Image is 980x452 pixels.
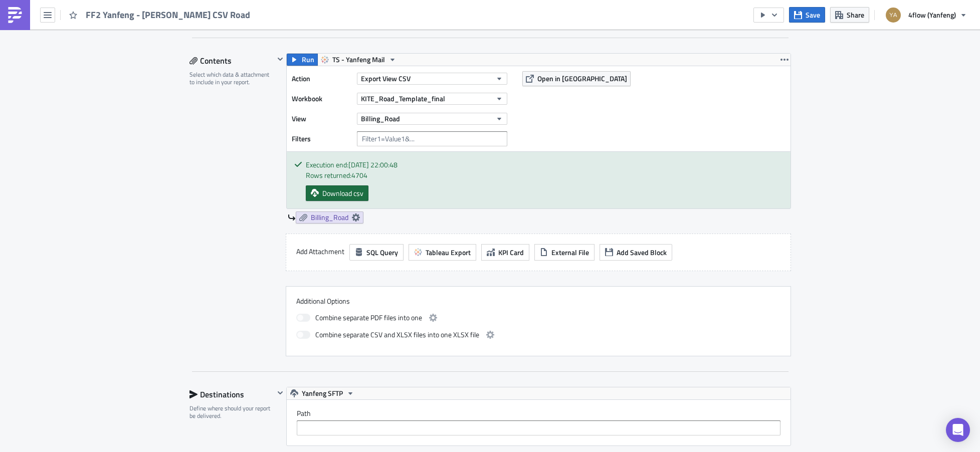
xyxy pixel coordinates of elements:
button: Tableau Export [409,244,476,261]
button: Hide content [274,387,286,399]
button: KITE_Road_Template_final [357,93,507,105]
button: KPI Card [481,244,529,261]
label: Add Attachment [296,244,344,259]
span: Run [302,54,314,66]
span: Billing_Road [361,113,400,124]
span: Add Saved Block [617,247,667,258]
span: Yanfeng SFTP [302,387,343,399]
a: Billing_Road [296,211,363,223]
span: Open in [GEOGRAPHIC_DATA] [537,73,627,84]
label: Workbook [292,91,352,106]
img: Avatar [885,7,902,24]
span: Save [806,10,820,20]
input: Filter1=Value1&... [357,131,507,146]
span: External File [551,247,589,258]
button: External File [534,244,595,261]
button: Save [789,7,825,23]
button: TS - Yanfeng Mail [317,54,400,66]
span: Share [847,10,864,20]
button: Run [287,54,318,66]
span: TS - Yanfeng Mail [332,54,385,66]
div: Define where should your report be delivered. [189,404,274,420]
span: SQL Query [366,247,398,258]
span: KPI Card [498,247,524,258]
label: Action [292,71,352,86]
button: Share [830,7,869,23]
label: Filters [292,131,352,146]
div: Open Intercom Messenger [946,418,970,442]
div: Rows returned: 4704 [306,170,783,180]
label: Path [297,409,780,418]
span: Tableau Export [426,247,471,258]
button: Billing_Road [357,113,507,125]
span: Combine separate CSV and XLSX files into one XLSX file [315,329,479,341]
button: Export View CSV [357,73,507,85]
div: Select which data & attachment to include in your report. [189,71,274,86]
button: 4flow (Yanfeng) [880,4,972,26]
img: PushMetrics [7,7,23,23]
label: View [292,111,352,126]
label: Additional Options [296,297,780,306]
span: Billing_Road [311,213,348,222]
div: Contents [189,53,274,68]
button: Open in [GEOGRAPHIC_DATA] [522,71,631,86]
button: Add Saved Block [600,244,672,261]
button: Yanfeng SFTP [287,387,358,399]
a: Download csv [306,185,368,201]
span: Download csv [322,188,363,198]
span: Combine separate PDF files into one [315,312,422,324]
span: KITE_Road_Template_final [361,93,445,104]
span: Export View CSV [361,73,411,84]
button: SQL Query [349,244,404,261]
div: Destinations [189,387,274,402]
button: Hide content [274,53,286,65]
span: FF2 Yanfeng - [PERSON_NAME] CSV Road [86,9,251,21]
span: 4flow (Yanfeng) [908,10,956,20]
div: Execution end: [DATE] 22:00:48 [306,159,783,170]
